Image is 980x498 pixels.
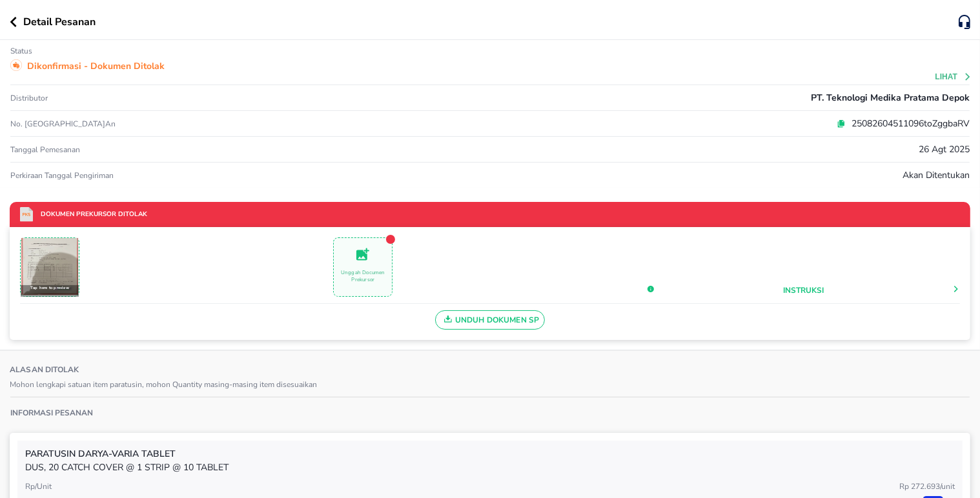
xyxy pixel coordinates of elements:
p: Detail Pesanan [23,14,96,30]
p: Akan ditentukan [903,168,970,182]
p: No. [GEOGRAPHIC_DATA]an [10,119,330,129]
p: Tanggal pemesanan [10,144,80,155]
p: Alasan Ditolak [10,363,970,376]
span: Unduh Dokumen SP [441,312,540,328]
p: Unggah Documen Prekursor [334,269,392,283]
p: Informasi Pesanan [10,408,93,418]
p: PT. Teknologi Medika Pratama Depok [811,91,970,105]
p: Distributor [10,93,48,103]
p: 26 Agt 2025 [919,143,970,156]
button: Instruksi [783,284,824,296]
p: Rp/Unit [25,481,52,492]
div: Tap here to preview [21,285,79,297]
button: Lihat [935,72,972,81]
p: Mohon lengkapi satuan item paratusin, mohon Quantity masing-masing item disesuaikan [10,379,970,390]
p: Perkiraan Tanggal Pengiriman [10,170,114,181]
p: 25082604511096toZggbaRV [846,117,970,130]
p: PARATUSIN Darya-Varia TABLET [25,447,955,461]
p: Dokumen Prekursor Ditolak [33,210,147,219]
img: Document [21,238,78,295]
p: Status [10,46,32,56]
button: Unduh Dokumen SP [435,310,546,330]
span: / Unit [940,481,955,492]
p: Dikonfirmasi - Dokumen Ditolak [27,59,165,73]
p: DUS, 20 CATCH COVER @ 1 STRIP @ 10 TABLET [25,461,955,474]
p: Rp 272.693 [899,481,955,492]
